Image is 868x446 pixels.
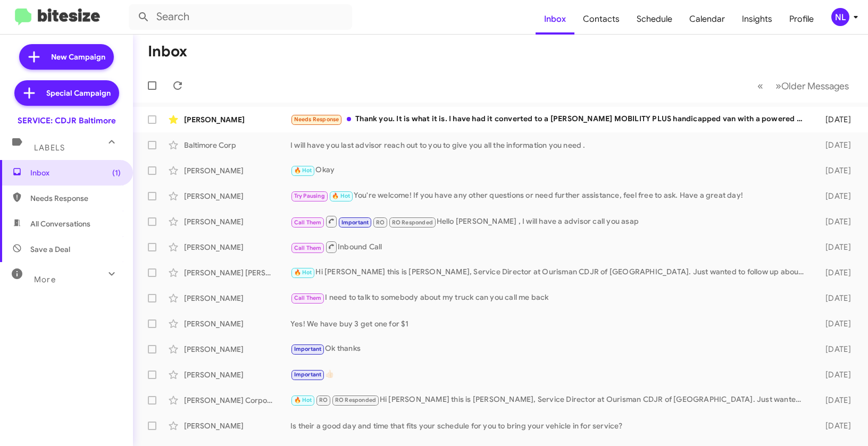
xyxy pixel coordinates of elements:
div: Thank you. It is what it is. I have had it converted to a [PERSON_NAME] MOBILITY PLUS handicapped... [290,113,811,125]
div: Hi [PERSON_NAME] this is [PERSON_NAME], Service Director at Ourisman CDJR of [GEOGRAPHIC_DATA]. J... [290,394,811,406]
div: [PERSON_NAME] [184,114,290,125]
h1: Inbox [148,43,187,60]
div: [DATE] [811,293,859,304]
div: [PERSON_NAME] [184,344,290,355]
div: Okay [290,164,811,176]
span: Labels [34,143,65,153]
span: 🔥 Hot [332,192,350,199]
div: [DATE] [811,369,859,380]
div: I need to talk to somebody about my truck can you call me back [290,292,811,304]
div: [PERSON_NAME] [PERSON_NAME] [184,267,290,278]
div: I will have you last advisor reach out to you to give you all the information you need . [290,140,811,150]
div: [DATE] [811,114,859,125]
span: RO [376,219,385,226]
span: Call Them [294,219,322,226]
div: Inbound Call [290,240,811,254]
div: [PERSON_NAME] [184,216,290,227]
span: RO Responded [335,397,376,403]
span: « [757,79,763,92]
div: 👍🏻 [290,368,811,381]
span: Important [341,219,369,226]
a: New Campaign [19,44,114,70]
div: [PERSON_NAME] [184,191,290,201]
div: [PERSON_NAME] [184,318,290,329]
div: [PERSON_NAME] Corporal [184,395,290,406]
span: Call Them [294,294,322,301]
a: Contacts [574,4,628,35]
button: Next [769,75,855,97]
span: All Conversations [30,218,90,229]
span: (1) [112,167,121,178]
span: 🔥 Hot [294,269,312,276]
div: [DATE] [811,216,859,227]
a: Calendar [681,4,733,35]
div: Ok thanks [290,343,811,355]
div: Hello [PERSON_NAME] , I will have a advisor call you asap [290,215,811,228]
div: [DATE] [811,344,859,355]
div: [DATE] [811,191,859,201]
div: Hi [PERSON_NAME] this is [PERSON_NAME], Service Director at Ourisman CDJR of [GEOGRAPHIC_DATA]. J... [290,266,811,279]
div: [DATE] [811,420,859,431]
div: Yes! We have buy 3 get one for $1 [290,318,811,329]
span: Inbox [30,167,121,178]
button: Previous [751,75,770,97]
div: [DATE] [811,140,859,150]
span: 🔥 Hot [294,397,312,403]
span: Needs Response [294,116,339,123]
nav: Page navigation example [752,75,855,97]
div: [DATE] [811,242,859,253]
div: [PERSON_NAME] [184,165,290,176]
div: [DATE] [811,165,859,176]
span: Special Campaign [46,88,111,98]
span: 🔥 Hot [294,167,312,174]
span: Important [294,371,322,378]
div: [PERSON_NAME] [184,242,290,253]
span: » [775,79,781,92]
a: Special Campaign [14,80,119,106]
span: Older Messages [781,80,849,92]
span: Try Pausing [294,192,325,199]
div: NL [831,8,849,26]
div: [DATE] [811,267,859,278]
span: RO Responded [392,219,433,226]
div: [DATE] [811,395,859,406]
button: NL [822,8,856,26]
span: Call Them [294,245,322,251]
input: Search [129,4,352,30]
a: Profile [781,4,822,35]
div: [PERSON_NAME] [184,369,290,380]
span: RO [319,397,328,403]
a: Schedule [628,4,681,35]
a: Inbox [536,4,574,35]
div: Is their a good day and time that fits your schedule for you to bring your vehicle in for service? [290,420,811,431]
div: You're welcome! If you have any other questions or need further assistance, feel free to ask. Hav... [290,190,811,202]
span: More [34,275,56,284]
div: [PERSON_NAME] [184,293,290,304]
span: Needs Response [30,193,121,204]
div: [DATE] [811,318,859,329]
div: Baltimore Corp [184,140,290,150]
span: Save a Deal [30,244,70,255]
a: Insights [733,4,781,35]
span: Important [294,346,322,352]
div: SERVICE: CDJR Baltimore [18,115,116,126]
div: [PERSON_NAME] [184,420,290,431]
span: New Campaign [51,52,105,62]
